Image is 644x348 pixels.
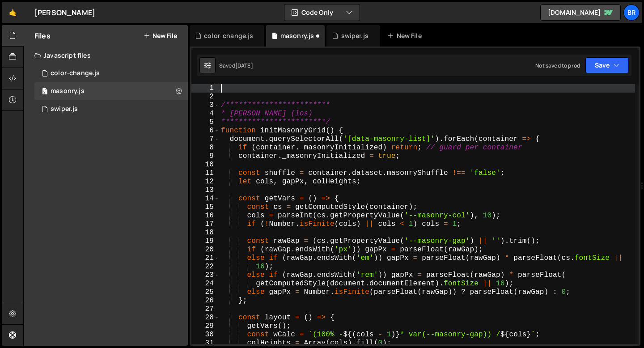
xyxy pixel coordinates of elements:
div: 6 [191,127,220,135]
div: 3 [191,101,220,110]
div: [DATE] [235,62,253,69]
div: 16 [191,212,220,220]
h2: Files [34,31,51,41]
div: swiper.js [51,105,78,113]
button: Save [585,57,629,73]
a: [DOMAIN_NAME] [540,4,621,21]
div: color-change.js [204,31,253,40]
div: 9 [191,152,220,161]
div: 21 [191,254,220,263]
div: masonry.js [51,87,85,95]
div: 8 [191,144,220,152]
div: Javascript files [24,47,188,64]
div: 31 [191,339,220,348]
div: 15 [191,203,220,212]
div: 4 [191,110,220,118]
div: [PERSON_NAME] [34,7,95,18]
div: 13 [191,186,220,195]
a: Br [623,4,640,21]
div: 7 [191,135,220,144]
div: 26 [191,297,220,305]
div: Saved [219,62,253,69]
div: 27 [191,305,220,314]
div: 24 [191,280,220,288]
div: 16297/44719.js [34,64,188,82]
div: masonry.js [280,31,314,40]
div: 19 [191,237,220,246]
div: 12 [191,178,220,186]
div: 22 [191,263,220,271]
div: New File [387,31,425,40]
div: 16297/44014.js [34,100,188,118]
div: 11 [191,169,220,178]
div: 1 [191,84,220,93]
div: 14 [191,195,220,203]
div: 17 [191,220,220,229]
div: 30 [191,331,220,339]
div: 28 [191,314,220,322]
a: 🤙 [2,2,24,23]
div: 25 [191,288,220,297]
div: 10 [191,161,220,169]
div: 16297/44199.js [34,82,188,100]
div: 29 [191,322,220,331]
button: New File [144,32,177,39]
div: 20 [191,246,220,254]
div: 18 [191,229,220,237]
div: 5 [191,118,220,127]
div: color-change.js [51,69,100,77]
div: 2 [191,93,220,101]
div: Not saved to prod [535,62,580,69]
div: swiper.js [341,31,369,40]
div: 23 [191,271,220,280]
span: 2 [42,89,47,96]
button: Code Only [284,4,360,21]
